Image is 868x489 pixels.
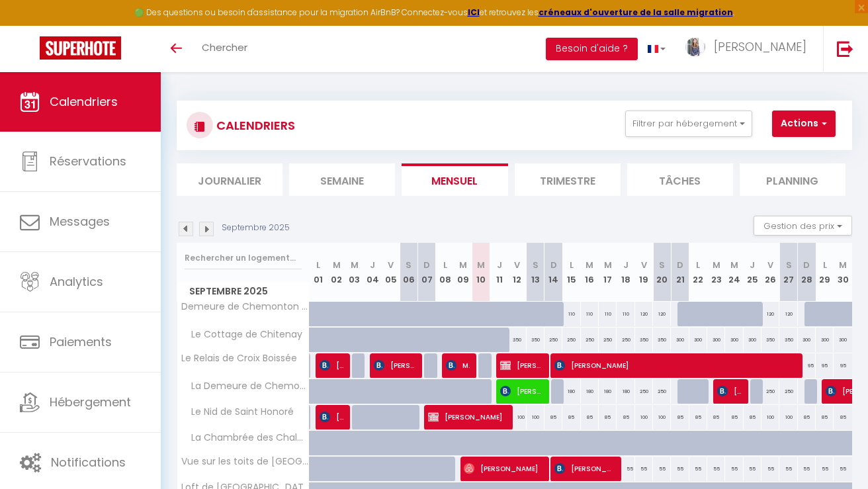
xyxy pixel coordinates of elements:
span: [PERSON_NAME] [500,378,542,404]
abbr: V [641,259,647,271]
abbr: D [803,259,810,271]
div: 85 [834,405,852,429]
div: 100 [653,405,671,429]
span: [PERSON_NAME] [428,404,505,429]
abbr: L [570,259,574,271]
div: 100 [527,405,544,429]
div: 250 [599,328,617,352]
div: 250 [761,379,779,404]
th: 25 [744,243,761,302]
abbr: M [477,259,485,271]
img: ... [685,38,705,56]
li: Planning [740,163,846,196]
abbr: M [459,259,467,271]
div: 55 [635,457,653,481]
abbr: L [316,259,320,271]
span: Le Nid de Saint Honoré [179,405,297,420]
div: 300 [689,328,707,352]
th: 10 [472,243,490,302]
th: 11 [490,243,508,302]
div: 250 [544,328,562,352]
th: 08 [436,243,454,302]
span: M [PERSON_NAME] [446,353,470,378]
a: créneaux d'ouverture de la salle migration [539,7,733,18]
div: 350 [508,328,526,352]
div: 180 [562,379,580,404]
abbr: L [443,259,447,271]
div: 250 [562,328,580,352]
li: Semaine [289,163,395,196]
abbr: S [659,259,665,271]
div: 85 [544,405,562,429]
abbr: V [767,259,773,271]
abbr: J [497,259,502,271]
span: Analytics [50,273,103,290]
div: 120 [761,302,779,326]
div: 120 [653,302,671,326]
th: 05 [382,243,400,302]
div: 85 [581,405,599,429]
span: La Chambrée des Chalands [179,431,312,445]
div: 55 [725,457,743,481]
a: ICI [468,7,480,18]
div: 300 [744,328,761,352]
li: Journalier [177,163,282,196]
li: Trimestre [515,163,621,196]
span: Vue sur les toits de [GEOGRAPHIC_DATA] [179,457,312,467]
div: 250 [779,379,797,404]
span: [PERSON_NAME] [717,378,741,404]
span: Le Relais de Croix Boissée [179,353,297,363]
div: 300 [671,328,689,352]
th: 06 [400,243,417,302]
div: 100 [761,405,779,429]
span: [PERSON_NAME] [554,456,614,481]
div: 250 [581,328,599,352]
div: 55 [617,457,634,481]
th: 09 [454,243,472,302]
span: Septembre 2025 [177,282,309,301]
th: 16 [581,243,599,302]
button: Besoin d'aide ? [546,38,638,60]
span: [PERSON_NAME] [554,353,793,378]
div: 85 [798,405,816,429]
span: Demeure de Chemonton RDC et 1er étage [179,302,312,312]
div: 95 [798,353,816,378]
span: [PERSON_NAME] [374,353,415,378]
abbr: S [533,259,539,271]
div: 120 [635,302,653,326]
abbr: M [839,259,847,271]
div: 85 [707,405,725,429]
div: 55 [798,457,816,481]
abbr: V [388,259,394,271]
span: [PERSON_NAME] [320,404,343,429]
div: 350 [761,328,779,352]
a: ... [PERSON_NAME] [675,26,823,72]
div: 55 [671,457,689,481]
th: 15 [562,243,580,302]
div: 55 [744,457,761,481]
span: Le Cottage de Chitenay [179,328,306,342]
div: 85 [599,405,617,429]
div: 180 [581,379,599,404]
th: 20 [653,243,671,302]
th: 02 [327,243,345,302]
span: Chercher [202,40,247,54]
div: 55 [834,457,852,481]
div: 85 [816,405,834,429]
input: Rechercher un logement... [185,246,302,270]
span: Hébergement [50,394,131,410]
th: 26 [761,243,779,302]
th: 01 [310,243,327,302]
div: 250 [635,379,653,404]
div: 55 [779,457,797,481]
th: 04 [364,243,382,302]
span: Calendriers [50,93,118,110]
abbr: J [750,259,755,271]
button: Filtrer par hébergement [625,111,752,137]
th: 13 [527,243,544,302]
abbr: D [677,259,683,271]
th: 23 [707,243,725,302]
h3: CALENDRIERS [213,111,295,140]
div: 85 [744,405,761,429]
